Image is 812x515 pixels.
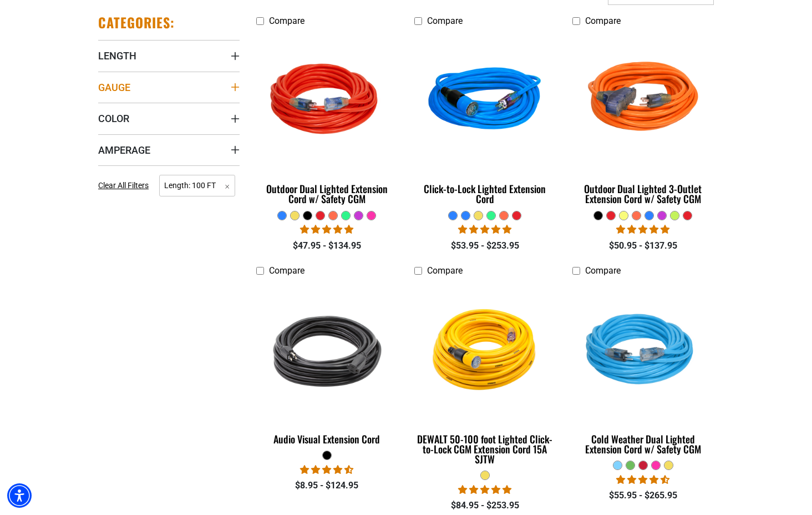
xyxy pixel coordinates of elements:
a: orange Outdoor Dual Lighted 3-Outlet Extension Cord w/ Safety CGM [572,32,714,210]
span: Length [98,49,136,62]
div: $47.95 - $134.95 [256,239,398,253]
span: Compare [269,265,304,276]
a: Light Blue Cold Weather Dual Lighted Extension Cord w/ Safety CGM [572,282,714,461]
span: Compare [585,16,621,26]
img: DEWALT 50-100 foot Lighted Click-to-Lock CGM Extension Cord 15A SJTW [415,287,555,415]
a: Red Outdoor Dual Lighted Extension Cord w/ Safety CGM [256,32,398,210]
span: Compare [585,265,621,276]
h2: Categories: [98,14,175,31]
span: Clear All Filters [98,181,149,190]
span: 4.80 stars [616,224,669,235]
div: $8.95 - $124.95 [256,479,398,492]
span: Amperage [98,144,150,156]
span: 4.81 stars [300,224,353,235]
div: DEWALT 50-100 foot Lighted Click-to-Lock CGM Extension Cord 15A SJTW [414,434,556,464]
span: Color [98,112,129,125]
div: $53.95 - $253.95 [414,239,556,253]
span: 4.73 stars [300,464,353,475]
span: Compare [427,16,463,26]
div: Cold Weather Dual Lighted Extension Cord w/ Safety CGM [572,434,714,454]
a: DEWALT 50-100 foot Lighted Click-to-Lock CGM Extension Cord 15A SJTW DEWALT 50-100 foot Lighted C... [414,282,556,471]
span: Length: 100 FT [159,175,235,196]
div: $50.95 - $137.95 [572,239,714,253]
div: Outdoor Dual Lighted 3-Outlet Extension Cord w/ Safety CGM [572,184,714,204]
div: Audio Visual Extension Cord [256,434,398,444]
span: 4.87 stars [458,224,511,235]
img: Red [257,37,397,165]
summary: Color [98,103,240,134]
span: Gauge [98,81,130,94]
img: blue [415,37,555,165]
div: $55.95 - $265.95 [572,489,714,502]
div: Outdoor Dual Lighted Extension Cord w/ Safety CGM [256,184,398,204]
span: Compare [269,16,304,26]
div: Click-to-Lock Lighted Extension Cord [414,184,556,204]
div: Accessibility Menu [7,483,32,508]
a: black Audio Visual Extension Cord [256,282,398,451]
summary: Amperage [98,134,240,165]
summary: Gauge [98,72,240,103]
a: blue Click-to-Lock Lighted Extension Cord [414,32,556,210]
a: Clear All Filters [98,180,153,191]
img: orange [573,37,713,165]
span: 4.84 stars [458,484,511,495]
span: 4.62 stars [616,474,669,485]
div: $84.95 - $253.95 [414,499,556,512]
summary: Length [98,40,240,71]
img: Light Blue [573,287,713,415]
a: Length: 100 FT [159,180,235,190]
span: Compare [427,265,463,276]
img: black [257,287,397,415]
